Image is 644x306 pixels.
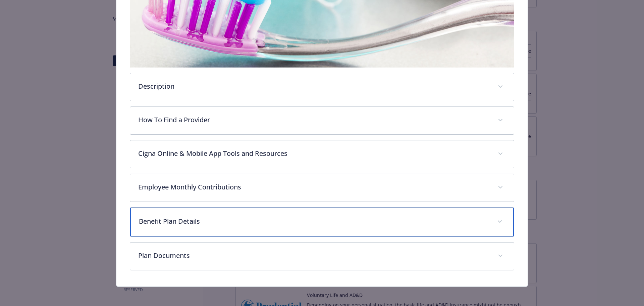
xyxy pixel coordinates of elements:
p: Cigna Online & Mobile App Tools and Resources [138,148,490,159]
div: Employee Monthly Contributions [130,174,514,202]
p: How To Find a Provider [138,115,490,125]
p: Benefit Plan Details [139,216,489,226]
div: Plan Documents [130,243,514,270]
p: Plan Documents [138,251,490,261]
div: Description [130,73,514,101]
p: Employee Monthly Contributions [138,182,490,192]
div: Cigna Online & Mobile App Tools and Resources [130,140,514,168]
div: How To Find a Provider [130,107,514,134]
p: Description [138,81,490,91]
div: Benefit Plan Details [130,208,514,236]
